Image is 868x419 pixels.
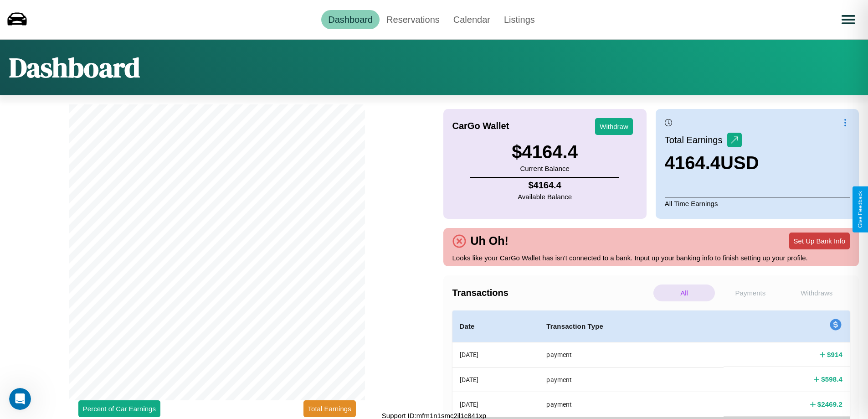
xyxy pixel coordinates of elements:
h3: 4164.4 USD [665,153,759,173]
p: Payments [719,285,781,301]
h4: CarGo Wallet [452,121,509,131]
button: Withdraw [595,118,633,135]
p: Total Earnings [665,132,727,148]
button: Open menu [836,7,861,32]
p: Available Balance [518,191,572,203]
h1: Dashboard [9,49,140,86]
a: Reservations [380,10,447,29]
h4: $ 914 [827,350,842,359]
p: Current Balance [512,162,578,175]
th: payment [539,367,724,392]
div: Give Feedback [857,191,863,228]
h4: Transaction Type [546,321,716,332]
a: Dashboard [321,10,380,29]
button: Total Earnings [303,400,356,417]
h4: Date [460,321,532,332]
button: Percent of Car Earnings [78,400,160,417]
h4: Uh Oh! [466,234,513,248]
th: payment [539,342,724,367]
h4: Transactions [452,288,651,298]
p: All [653,285,715,301]
th: [DATE] [452,367,539,392]
a: Calendar [447,10,497,29]
a: Listings [497,10,542,29]
h4: $ 2469.2 [817,399,842,409]
p: All Time Earnings [665,197,850,210]
p: Withdraws [786,285,847,301]
p: Looks like your CarGo Wallet has isn't connected to a bank. Input up your banking info to finish ... [452,252,850,264]
button: Set Up Bank Info [789,233,850,249]
h4: $ 598.4 [821,374,842,384]
th: payment [539,392,724,417]
th: [DATE] [452,342,539,367]
iframe: Intercom live chat [9,388,31,410]
h4: $ 4164.4 [518,180,572,191]
th: [DATE] [452,392,539,417]
h3: $ 4164.4 [512,142,578,162]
